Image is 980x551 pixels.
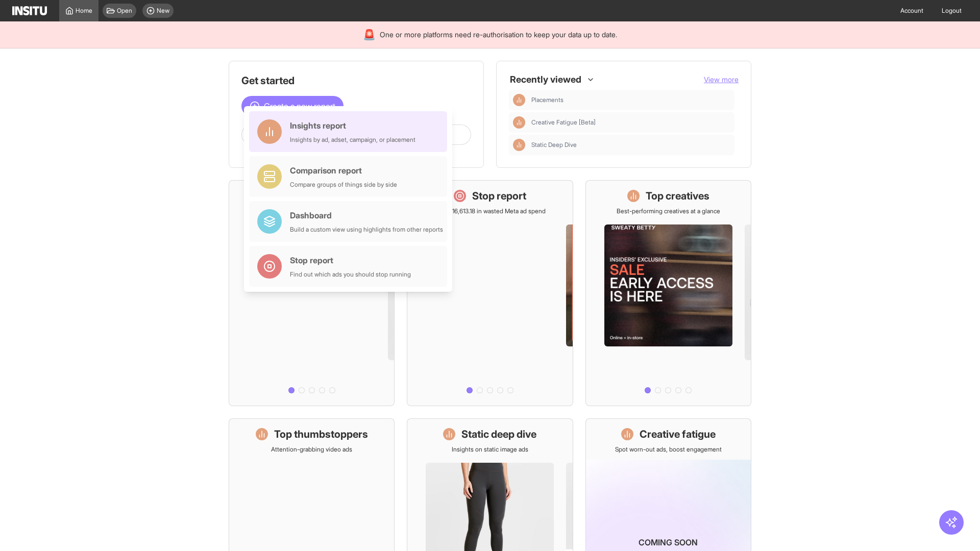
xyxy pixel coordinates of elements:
[513,139,525,151] div: Insights
[531,96,563,104] span: Placements
[12,6,47,15] img: Logo
[434,207,546,215] p: Save £16,613.18 in wasted Meta ad spend
[513,94,525,106] div: Insights
[531,141,730,149] span: Static Deep Dive
[290,254,411,266] div: Stop report
[157,7,169,15] span: New
[290,136,415,144] div: Insights by ad, adset, campaign, or placement
[76,7,92,15] span: Home
[452,445,528,454] p: Insights on static image ads
[531,118,730,127] span: Creative Fatigue [Beta]
[290,181,397,189] div: Compare groups of things side by side
[472,189,526,203] h1: Stop report
[617,207,720,215] p: Best-performing creatives at a glance
[531,141,577,149] span: Static Deep Dive
[229,180,395,406] a: What's live nowSee all active ads instantly
[461,427,536,441] h1: Static deep dive
[407,180,573,406] a: Stop reportSave £16,613.18 in wasted Meta ad spend
[117,7,132,15] span: Open
[513,116,525,129] div: Insights
[264,100,335,112] span: Create a new report
[271,445,352,454] p: Attention-grabbing video ads
[531,118,596,127] span: Creative Fatigue [Beta]
[290,209,443,221] div: Dashboard
[646,189,709,203] h1: Top creatives
[241,96,344,116] button: Create a new report
[274,427,368,441] h1: Top thumbstoppers
[363,28,376,42] div: 🚨
[585,180,751,406] a: Top creativesBest-performing creatives at a glance
[380,30,617,40] span: One or more platforms need re-authorisation to keep your data up to date.
[290,270,411,279] div: Find out which ads you should stop running
[290,226,443,234] div: Build a custom view using highlights from other reports
[241,73,471,88] h1: Get started
[704,74,739,85] button: View more
[704,75,739,84] span: View more
[290,164,397,177] div: Comparison report
[290,119,415,132] div: Insights report
[531,96,730,104] span: Placements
